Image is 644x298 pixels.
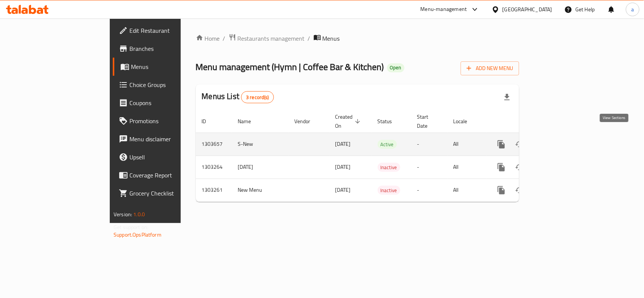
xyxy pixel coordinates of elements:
th: Actions [486,110,571,133]
span: Grocery Checklist [129,189,211,198]
button: more [492,181,510,199]
span: Coupons [129,98,211,107]
span: Menus [323,34,340,43]
td: All [447,133,486,156]
span: 3 record(s) [241,94,274,101]
td: - [411,133,447,156]
td: - [411,156,447,179]
span: Start Date [417,112,438,130]
a: Promotions [113,112,217,130]
button: Change Status [510,181,529,199]
a: Edit Restaurant [113,21,217,40]
a: Coverage Report [113,166,217,184]
table: enhanced table [196,110,571,202]
div: Total records count [241,91,274,103]
span: a [631,5,634,14]
a: Restaurants management [229,34,305,43]
td: - [411,179,447,202]
div: Menu-management [421,5,467,14]
span: Status [378,117,402,126]
span: Active [378,140,397,149]
td: All [447,156,486,179]
span: Get support on: [114,222,148,232]
span: Restaurants management [238,34,305,43]
div: Inactive [378,163,400,172]
div: [GEOGRAPHIC_DATA] [503,5,552,14]
span: Menu management ( Hymn | Coffee Bar & Kitchen ) [196,58,384,75]
span: Version: [114,209,132,219]
a: Support.OpsPlatform [114,230,161,240]
a: Grocery Checklist [113,184,217,202]
span: [DATE] [335,139,351,149]
td: New Menu [232,179,289,202]
span: Edit Restaurant [129,26,211,35]
span: [DATE] [335,185,351,195]
a: Choice Groups [113,76,217,94]
span: Menus [131,62,211,71]
li: / [308,34,310,43]
button: Change Status [510,135,529,153]
div: Open [387,63,404,72]
span: Locale [453,117,477,126]
span: Vendor [295,117,320,126]
span: Upsell [129,153,211,162]
button: Add New Menu [461,61,519,75]
button: more [492,135,510,153]
td: All [447,179,486,202]
span: Coverage Report [129,171,211,180]
a: Menu disclaimer [113,130,217,148]
a: Branches [113,40,217,58]
span: Created On [335,112,363,130]
span: Name [238,117,261,126]
span: Open [387,64,404,71]
span: Promotions [129,116,211,125]
li: / [223,34,226,43]
nav: breadcrumb [196,34,519,43]
a: Coupons [113,94,217,112]
span: Inactive [378,163,400,172]
td: [DATE] [232,156,289,179]
span: Inactive [378,186,400,195]
span: [DATE] [335,162,351,172]
span: Menu disclaimer [129,134,211,144]
button: Change Status [510,158,529,176]
button: more [492,158,510,176]
a: Menus [113,58,217,76]
td: S-New [232,133,289,156]
a: Upsell [113,148,217,166]
h2: Menus List [202,91,274,103]
span: Add New Menu [467,64,513,73]
span: Choice Groups [129,80,211,89]
span: 1.0.0 [133,209,145,219]
span: ID [202,117,216,126]
div: Export file [498,88,516,106]
span: Branches [129,44,211,53]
